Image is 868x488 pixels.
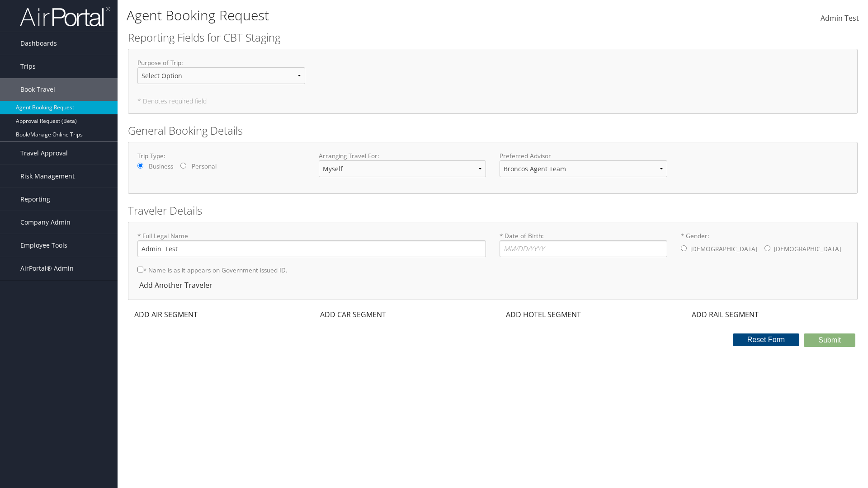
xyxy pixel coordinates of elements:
[500,151,667,160] label: Preferred Advisor
[681,231,849,258] label: * Gender:
[137,67,305,84] select: Purpose of Trip:
[821,5,859,33] a: Admin Test
[137,151,305,160] label: Trip Type:
[685,309,763,320] div: ADD RAIL SEGMENT
[764,245,770,251] input: * Gender:[DEMOGRAPHIC_DATA][DEMOGRAPHIC_DATA]
[690,240,757,258] label: [DEMOGRAPHIC_DATA]
[20,234,67,257] span: Employee Tools
[804,333,855,347] button: Submit
[500,309,585,320] div: ADD HOTEL SEGMENT
[137,231,486,257] label: * Full Legal Name
[128,203,858,218] h2: Traveler Details
[319,151,486,160] label: Arranging Travel For:
[20,78,55,101] span: Book Travel
[774,240,841,258] label: [DEMOGRAPHIC_DATA]
[127,6,615,25] h1: Agent Booking Request
[137,98,848,104] h5: * Denotes required field
[137,262,288,278] label: * Name is as it appears on Government issued ID.
[128,30,858,45] h2: Reporting Fields for CBT Staging
[137,280,217,291] div: Add Another Traveler
[137,267,143,272] input: * Name is as it appears on Government issued ID.
[137,240,486,257] input: * Full Legal Name
[128,123,858,138] h2: General Booking Details
[821,13,859,23] span: Admin Test
[500,231,667,257] label: * Date of Birth:
[20,55,36,78] span: Trips
[314,309,391,320] div: ADD CAR SEGMENT
[20,142,68,164] span: Travel Approval
[20,188,50,211] span: Reporting
[128,309,202,320] div: ADD AIR SEGMENT
[681,245,687,251] input: * Gender:[DEMOGRAPHIC_DATA][DEMOGRAPHIC_DATA]
[192,162,217,171] label: Personal
[137,58,305,91] label: Purpose of Trip :
[733,333,800,346] button: Reset Form
[20,257,74,280] span: AirPortal® Admin
[500,240,667,257] input: * Date of Birth:
[20,6,110,27] img: airportal-logo.png
[20,211,71,234] span: Company Admin
[149,162,173,171] label: Business
[20,32,57,55] span: Dashboards
[20,165,75,188] span: Risk Management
